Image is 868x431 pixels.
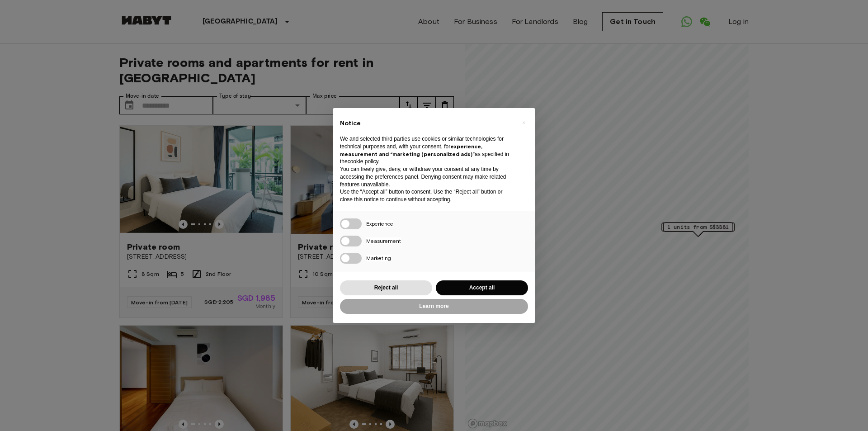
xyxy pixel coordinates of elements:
[366,237,401,244] span: Measurement
[340,188,514,204] p: Use the “Accept all” button to consent. Use the “Reject all” button or close this notice to conti...
[366,255,391,261] span: Marketing
[348,158,378,165] a: cookie policy
[516,115,531,130] button: Close this notice
[436,280,528,295] button: Accept all
[340,143,482,157] strong: experience, measurement and “marketing (personalized ads)”
[340,135,514,166] p: We and selected third parties use cookies or similar technologies for technical purposes and, wit...
[340,166,514,188] p: You can freely give, deny, or withdraw your consent at any time by accessing the preferences pane...
[366,220,393,227] span: Experience
[340,119,514,128] h2: Notice
[340,280,432,295] button: Reject all
[522,117,525,128] span: ×
[340,299,528,314] button: Learn more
